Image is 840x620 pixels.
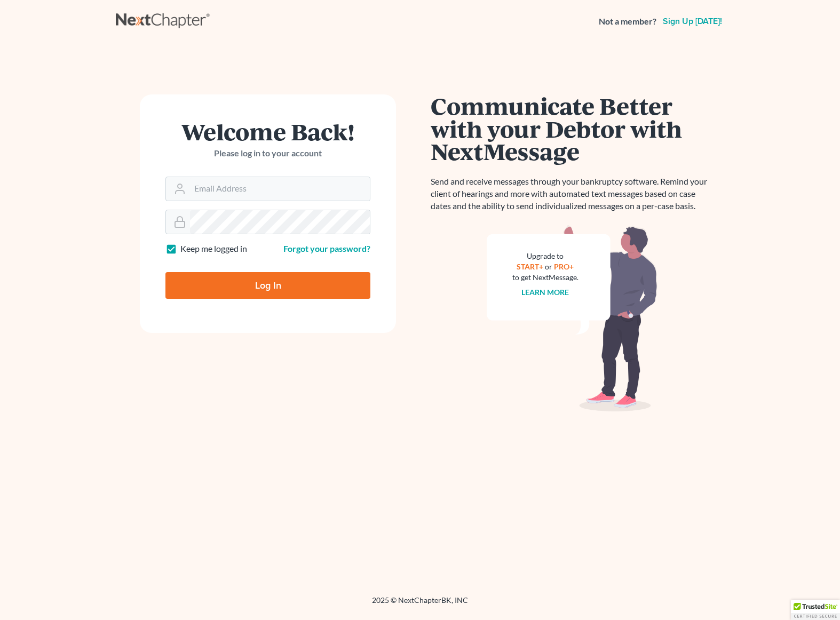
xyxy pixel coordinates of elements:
[180,243,247,255] label: Keep me logged in
[791,600,840,620] div: TrustedSite Certified
[283,243,370,253] a: Forgot your password?
[512,251,579,261] div: Upgrade to
[165,272,370,299] input: Log In
[190,177,370,201] input: Email Address
[661,17,724,26] a: Sign up [DATE]!
[165,147,370,160] p: Please log in to your account
[517,262,544,271] a: START+
[545,262,553,271] span: or
[165,120,370,143] h1: Welcome Back!
[599,15,656,28] strong: Not a member?
[116,595,724,614] div: 2025 © NextChapterBK, INC
[431,94,714,163] h1: Communicate Better with your Debtor with NextMessage
[554,262,574,271] a: PRO+
[522,288,569,297] a: Learn more
[431,176,714,212] p: Send and receive messages through your bankruptcy software. Remind your client of hearings and mo...
[512,272,579,283] div: to get NextMessage.
[487,225,657,412] img: nextmessage_bg-59042aed3d76b12b5cd301f8e5b87938c9018125f34e5fa2b7a6b67550977c72.svg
